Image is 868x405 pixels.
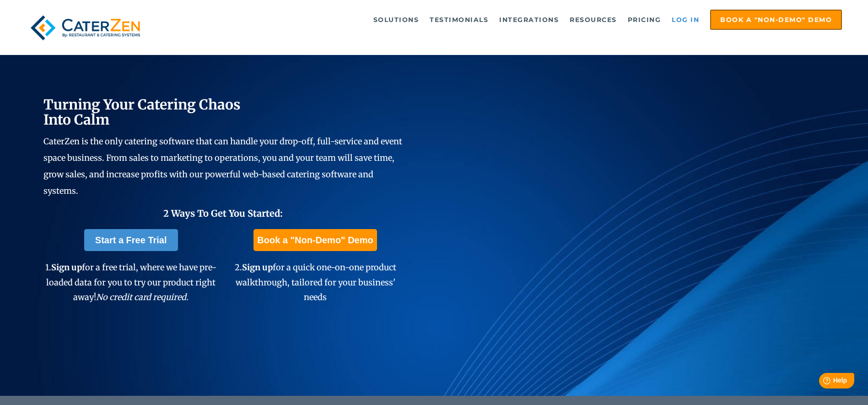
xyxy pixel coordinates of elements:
[253,229,377,251] a: Book a "Non-Demo" Demo
[495,11,563,29] a: Integrations
[166,10,842,30] div: Navigation Menu
[163,208,283,219] span: 2 Ways To Get You Started:
[45,262,216,302] span: 1. for a free trial, where we have pre-loaded data for you to try our product right away!
[84,229,178,251] a: Start a Free Trial
[425,11,493,29] a: Testimonials
[710,10,842,30] a: Book a "Non-Demo" Demo
[667,11,704,29] a: Log in
[96,292,189,302] em: No credit card required.
[242,262,273,273] span: Sign up
[565,11,621,29] a: Resources
[623,11,666,29] a: Pricing
[43,96,241,128] span: Turning Your Catering Chaos Into Calm
[369,11,424,29] a: Solutions
[26,10,145,46] img: caterzen
[235,262,396,302] span: 2. for a quick one-on-one product walkthrough, tailored for your business' needs
[51,262,82,273] span: Sign up
[787,369,858,395] iframe: Help widget launcher
[43,136,402,196] span: CaterZen is the only catering software that can handle your drop-off, full-service and event spac...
